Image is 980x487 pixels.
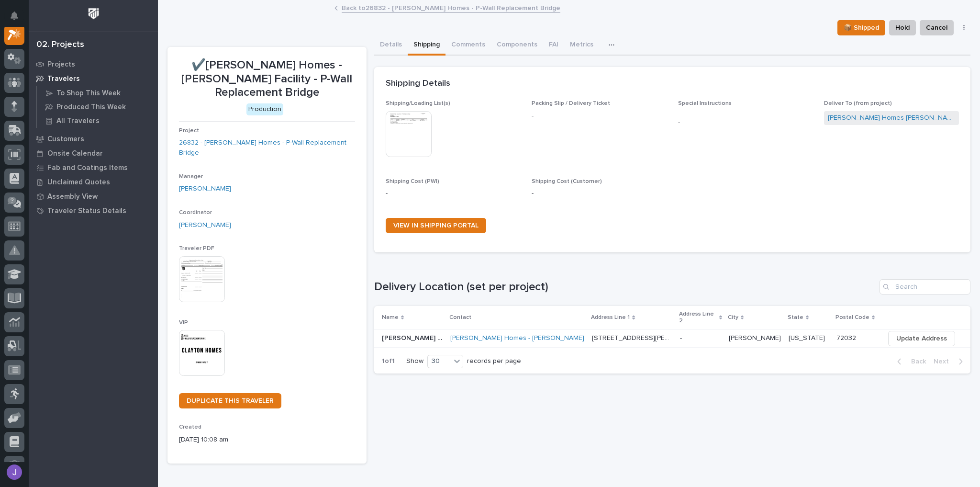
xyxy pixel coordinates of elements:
[85,5,102,23] img: Workspace Logo
[374,350,402,373] p: 1 of 1
[393,222,479,229] span: VIEW IN SHIPPING PORTAL
[29,189,158,204] a: Assembly View
[889,20,916,35] button: Hold
[386,179,439,184] span: Shipping Cost (PWI)
[246,103,283,115] div: Production
[679,309,717,327] p: Address Line 2
[386,101,450,106] span: Shipping/Loading List(s)
[29,175,158,189] a: Unclaimed Quotes
[47,60,75,69] p: Projects
[591,312,630,323] p: Address Line 1
[678,101,732,106] span: Special Instructions
[179,138,355,158] a: 26832 - [PERSON_NAME] Homes - P-Wall Replacement Bridge
[837,20,885,35] button: 📦 Shipped
[789,332,827,342] p: [US_STATE]
[179,174,203,180] span: Manager
[179,210,212,215] span: Coordinator
[844,22,879,34] span: 📦 Shipped
[179,393,281,408] a: DUPLICATE THIS TRAVELER
[888,331,955,346] button: Update Address
[880,279,970,294] input: Search
[386,79,450,89] h2: Shipping Details
[179,424,201,430] span: Created
[905,357,926,366] span: Back
[56,117,100,125] p: All Travelers
[179,435,355,445] p: [DATE] 10:08 am
[896,333,947,344] span: Update Address
[491,35,543,56] button: Components
[824,101,892,106] span: Deliver To (from project)
[47,207,126,215] p: Traveler Status Details
[29,204,158,218] a: Traveler Status Details
[37,100,158,113] a: Produced This Week
[532,179,602,184] span: Shipping Cost (Customer)
[29,160,158,175] a: Fab and Coatings Items
[532,189,667,199] p: -
[187,397,274,404] span: DUPLICATE THIS TRAVELER
[342,2,560,13] a: Back to26832 - [PERSON_NAME] Homes - P-Wall Replacement Bridge
[450,334,584,342] a: [PERSON_NAME] Homes - [PERSON_NAME]
[37,114,158,127] a: All Travelers
[29,57,158,71] a: Projects
[428,356,451,366] div: 30
[408,35,445,56] button: Shipping
[934,357,955,366] span: Next
[29,146,158,160] a: Onsite Calendar
[47,149,103,158] p: Onsite Calendar
[680,332,684,342] p: -
[930,357,970,366] button: Next
[179,220,231,230] a: [PERSON_NAME]
[37,86,158,100] a: To Shop This Week
[920,20,954,35] button: Cancel
[890,357,930,366] button: Back
[788,312,803,323] p: State
[56,89,121,98] p: To Shop This Week
[56,103,126,112] p: Produced This Week
[12,11,24,27] div: Notifications
[382,312,399,323] p: Name
[179,128,199,134] span: Project
[4,462,24,482] button: users-avatar
[374,329,971,347] tr: [PERSON_NAME] Facility[PERSON_NAME] Facility [PERSON_NAME] Homes - [PERSON_NAME] [STREET_ADDRESS]...
[926,22,947,34] span: Cancel
[564,35,599,56] button: Metrics
[36,40,84,50] div: 02. Projects
[386,189,521,199] p: -
[386,218,486,233] a: VIEW IN SHIPPING PORTAL
[179,184,231,194] a: [PERSON_NAME]
[836,332,858,342] p: 72032
[29,132,158,146] a: Customers
[47,178,110,187] p: Unclaimed Quotes
[543,35,564,56] button: FAI
[179,58,355,100] p: ✔️[PERSON_NAME] Homes - [PERSON_NAME] Facility - P-Wall Replacement Bridge
[179,320,188,326] span: VIP
[449,312,471,323] p: Contact
[406,357,423,365] p: Show
[445,35,491,56] button: Comments
[467,357,521,365] p: records per page
[895,22,910,34] span: Hold
[729,332,783,342] p: [PERSON_NAME]
[47,135,84,144] p: Customers
[29,71,158,86] a: Travelers
[828,113,955,123] a: [PERSON_NAME] Homes [PERSON_NAME] Facility
[47,164,128,172] p: Fab and Coatings Items
[592,332,674,342] p: [STREET_ADDRESS][PERSON_NAME]
[179,246,214,251] span: Traveler PDF
[374,35,408,56] button: Details
[47,75,80,83] p: Travelers
[532,111,667,121] p: -
[728,312,738,323] p: City
[374,280,876,294] h1: Delivery Location (set per project)
[835,312,869,323] p: Postal Code
[47,193,98,201] p: Assembly View
[382,332,445,342] p: [PERSON_NAME] Facility
[4,6,24,26] button: Notifications
[678,118,813,128] p: -
[532,101,610,106] span: Packing Slip / Delivery Ticket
